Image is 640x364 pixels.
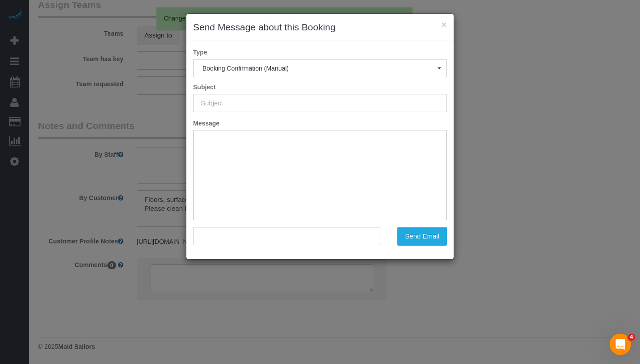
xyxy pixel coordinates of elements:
button: Booking Confirmation (Manual) [193,59,447,77]
span: 4 [628,334,635,341]
iframe: Intercom live chat [610,334,631,355]
label: Type [186,48,454,57]
h3: Send Message about this Booking [193,21,447,34]
span: Booking Confirmation (Manual) [202,65,438,72]
button: Send Email [397,227,447,246]
input: Subject [193,94,447,112]
label: Subject [186,83,454,92]
label: Message [186,119,454,128]
iframe: Rich Text Editor, editor1 [194,130,446,270]
button: × [442,20,447,29]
